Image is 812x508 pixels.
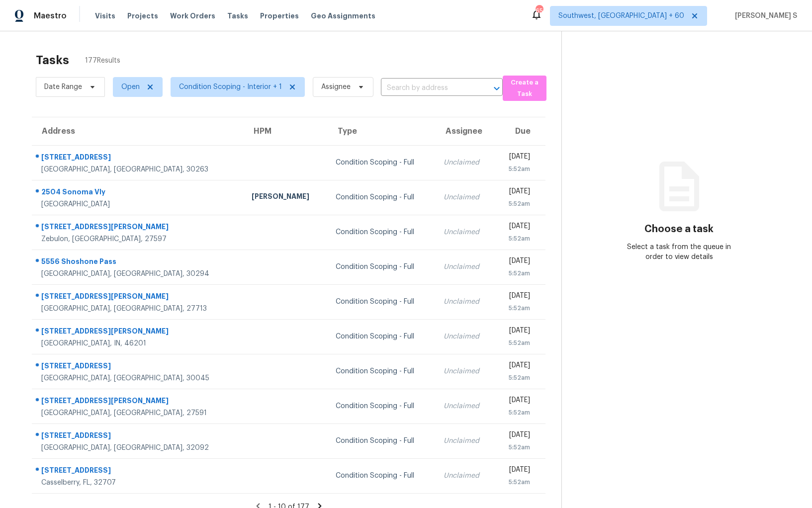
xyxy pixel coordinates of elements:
div: Condition Scoping - Full [336,401,428,411]
div: 5:52am [502,442,530,452]
span: Open [121,82,140,92]
div: [GEOGRAPHIC_DATA], [GEOGRAPHIC_DATA], 30294 [41,269,236,279]
div: [DATE] [502,360,530,373]
div: [DATE] [502,291,530,303]
span: Properties [260,11,299,21]
div: 5:52am [502,164,530,174]
div: Unclaimed [444,436,487,446]
div: 650 [536,6,542,16]
div: [STREET_ADDRESS] [41,430,236,443]
div: Unclaimed [444,192,487,202]
div: Unclaimed [444,297,487,307]
div: 5:52am [502,477,530,487]
div: [PERSON_NAME] [252,191,320,204]
th: HPM [244,117,328,145]
div: [DATE] [502,256,530,268]
div: Condition Scoping - Full [336,471,428,481]
div: Condition Scoping - Full [336,297,428,307]
div: 5556 Shoshone Pass [41,256,236,269]
div: [DATE] [502,430,530,442]
div: [DATE] [502,395,530,408]
span: Geo Assignments [311,11,375,21]
span: Create a Task [508,77,541,100]
div: 5:52am [502,268,530,278]
button: Open [490,82,504,95]
div: [GEOGRAPHIC_DATA], [GEOGRAPHIC_DATA], 30045 [41,373,236,383]
div: 5:52am [502,338,530,348]
h2: Tasks [36,55,69,65]
div: Unclaimed [444,158,487,168]
div: [STREET_ADDRESS] [41,152,236,165]
input: Search by address [381,81,475,96]
span: Tasks [227,12,248,19]
div: [STREET_ADDRESS][PERSON_NAME] [41,222,236,234]
div: [STREET_ADDRESS] [41,465,236,478]
span: Visits [95,11,115,21]
div: [DATE] [502,186,530,199]
div: Unclaimed [444,227,487,237]
div: Unclaimed [444,262,487,272]
div: [GEOGRAPHIC_DATA], IN, 46201 [41,339,236,348]
div: [GEOGRAPHIC_DATA], [GEOGRAPHIC_DATA], 27713 [41,304,236,314]
span: Southwest, [GEOGRAPHIC_DATA] + 60 [558,11,684,21]
div: Unclaimed [444,471,487,481]
th: Type [328,117,436,145]
div: [GEOGRAPHIC_DATA] [41,199,236,209]
div: 5:52am [502,199,530,209]
div: [DATE] [502,326,530,338]
div: Condition Scoping - Full [336,436,428,446]
div: Condition Scoping - Full [336,262,428,272]
div: [GEOGRAPHIC_DATA], [GEOGRAPHIC_DATA], 30263 [41,165,236,174]
div: 2504 Sonoma Vly [41,187,236,199]
span: [PERSON_NAME] S [731,11,797,21]
div: [DATE] [502,221,530,234]
div: Zebulon, [GEOGRAPHIC_DATA], 27597 [41,234,236,244]
span: Date Range [44,82,82,92]
div: [STREET_ADDRESS][PERSON_NAME] [41,396,236,408]
th: Assignee [436,117,495,145]
div: [STREET_ADDRESS][PERSON_NAME] [41,326,236,339]
div: Select a task from the queue in order to view details [621,242,737,262]
th: Due [494,117,545,145]
div: Unclaimed [444,366,487,376]
div: Condition Scoping - Full [336,192,428,202]
div: Unclaimed [444,332,487,341]
div: Condition Scoping - Full [336,227,428,237]
div: [STREET_ADDRESS][PERSON_NAME] [41,291,236,304]
div: Casselberry, FL, 32707 [41,478,236,488]
div: [STREET_ADDRESS] [41,361,236,373]
div: Condition Scoping - Full [336,366,428,376]
div: 5:52am [502,303,530,313]
div: 5:52am [502,234,530,244]
span: Assignee [321,82,351,92]
div: [GEOGRAPHIC_DATA], [GEOGRAPHIC_DATA], 27591 [41,408,236,418]
div: 5:52am [502,373,530,383]
span: Condition Scoping - Interior + 1 [179,82,282,92]
span: Maestro [34,11,67,21]
div: [DATE] [502,152,530,164]
div: [GEOGRAPHIC_DATA], [GEOGRAPHIC_DATA], 32092 [41,443,236,453]
div: Unclaimed [444,401,487,411]
button: Create a Task [503,76,546,101]
span: 177 Results [85,56,120,66]
div: 5:52am [502,408,530,418]
th: Address [32,117,244,145]
div: [DATE] [502,465,530,477]
span: Projects [127,11,158,21]
div: Condition Scoping - Full [336,332,428,341]
span: Work Orders [170,11,215,21]
h3: Choose a task [644,224,714,234]
div: Condition Scoping - Full [336,158,428,168]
